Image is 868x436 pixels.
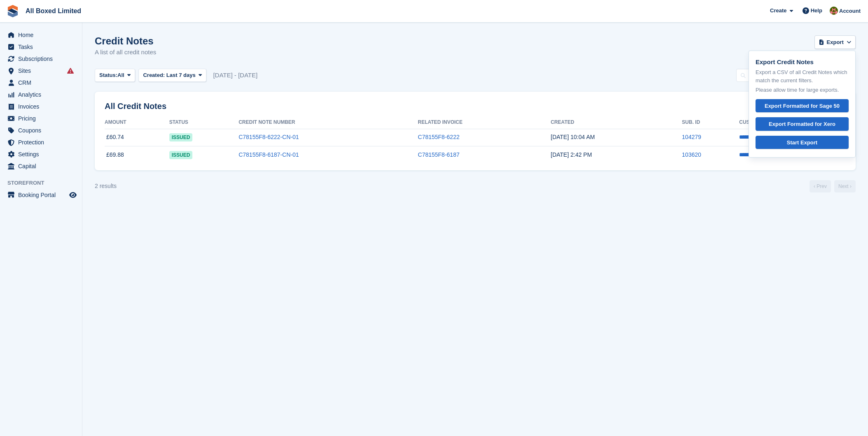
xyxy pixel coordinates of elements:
[810,180,831,192] a: Previous
[18,41,68,53] span: Tasks
[834,180,856,192] a: Next
[18,160,68,172] span: Capital
[169,151,193,159] span: issued
[95,69,135,82] button: Status: All
[551,116,682,129] th: Created
[4,89,78,100] a: menu
[739,116,846,129] th: Customer
[105,116,169,129] th: Amount
[839,7,861,15] span: Account
[814,35,856,49] button: Export
[4,189,78,201] a: menu
[143,72,165,78] span: Created:
[22,4,84,18] a: All Boxed Limited
[808,180,857,192] nav: Page
[95,35,156,46] h1: Credit Notes
[4,53,78,65] a: menu
[166,72,196,78] span: Last 7 days
[18,77,68,88] span: CRM
[18,148,68,160] span: Settings
[763,102,842,110] div: Export Formatted for Sage 50
[7,179,82,187] span: Storefront
[4,137,78,148] a: menu
[4,41,78,53] a: menu
[682,151,701,158] a: 103620
[18,29,68,41] span: Home
[418,151,459,158] a: C78155F8-6187
[105,102,846,111] h2: All Credit Notes
[99,71,117,79] span: Status:
[756,58,849,67] p: Export Credit Notes
[763,120,842,128] div: Export Formatted for Xero
[756,68,849,84] p: Export a CSV of all Credit Notes which match the current filters.
[756,117,849,131] a: Export Formatted for Xero
[105,129,169,146] td: £60.74
[95,182,117,190] div: 2 results
[763,139,842,147] div: Start Export
[169,116,239,129] th: Status
[682,134,701,140] a: 104279
[4,65,78,77] a: menu
[239,116,418,129] th: Credit Note Number
[138,69,206,82] button: Created: Last 7 days
[18,137,68,148] span: Protection
[827,38,844,46] span: Export
[4,113,78,124] a: menu
[830,7,838,15] img: Sharon Hawkins
[4,148,78,160] a: menu
[18,53,68,65] span: Subscriptions
[418,134,459,140] a: C78155F8-6222
[18,101,68,112] span: Invoices
[18,89,68,100] span: Analytics
[7,5,19,17] img: stora-icon-8386f47178a22dfd0bd8f6a31ec36ba5ce8667c1dd55bd0f319d3a0aa187defe.svg
[756,136,849,149] a: Start Export
[239,134,299,140] a: C78155F8-6222-CN-01
[213,71,257,80] span: [DATE] - [DATE]
[4,101,78,112] a: menu
[105,146,169,164] td: £69.88
[239,151,299,158] a: C78155F8-6187-CN-01
[770,7,786,15] span: Create
[169,133,193,141] span: issued
[4,77,78,88] a: menu
[551,151,592,158] time: 2025-08-28 13:42:55 UTC
[95,48,156,57] p: A list of all credit notes
[68,190,78,200] a: Preview store
[4,160,78,172] a: menu
[811,7,822,15] span: Help
[18,189,68,201] span: Booking Portal
[418,116,551,129] th: Related Invoice
[18,65,68,77] span: Sites
[4,29,78,41] a: menu
[18,125,68,136] span: Coupons
[18,113,68,124] span: Pricing
[551,134,595,140] time: 2025-08-29 09:04:52 UTC
[756,99,849,113] a: Export Formatted for Sage 50
[67,67,74,74] i: Smart entry sync failures have occurred
[682,116,739,129] th: Sub. ID
[117,71,124,79] span: All
[4,125,78,136] a: menu
[756,86,849,94] p: Please allow time for large exports.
